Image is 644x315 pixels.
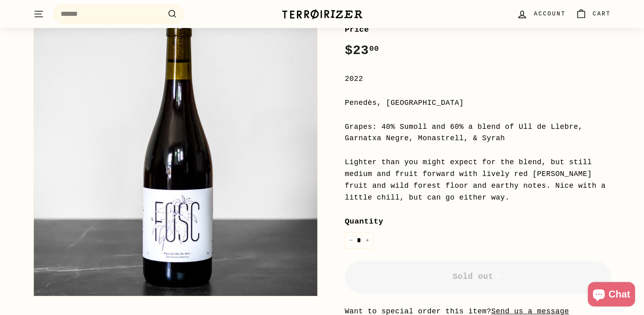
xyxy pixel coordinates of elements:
[571,2,616,26] a: Cart
[345,121,611,145] div: Grapes: 40% Sumoll and 60% a blend of Ull de Llebre, Garnatxa Negre, Monastrell, & Syrah
[345,73,611,85] div: 2022
[345,24,611,36] label: Price
[345,232,373,249] input: quantity
[361,232,373,249] button: Increase item quantity by one
[345,156,611,203] div: Lighter than you might expect for the blend, but still medium and fruit forward with lively red [...
[585,282,637,308] inbox-online-store-chat: Shopify online store chat
[345,215,611,228] label: Quantity
[452,272,503,281] span: Sold out
[345,97,611,109] div: Penedès, [GEOGRAPHIC_DATA]
[345,261,611,293] button: Sold out
[512,2,570,26] a: Account
[534,9,565,18] span: Account
[593,9,611,18] span: Cart
[369,44,379,53] sup: 00
[345,232,357,249] button: Reduce item quantity by one
[34,13,317,296] img: Fosc
[345,43,379,58] span: $23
